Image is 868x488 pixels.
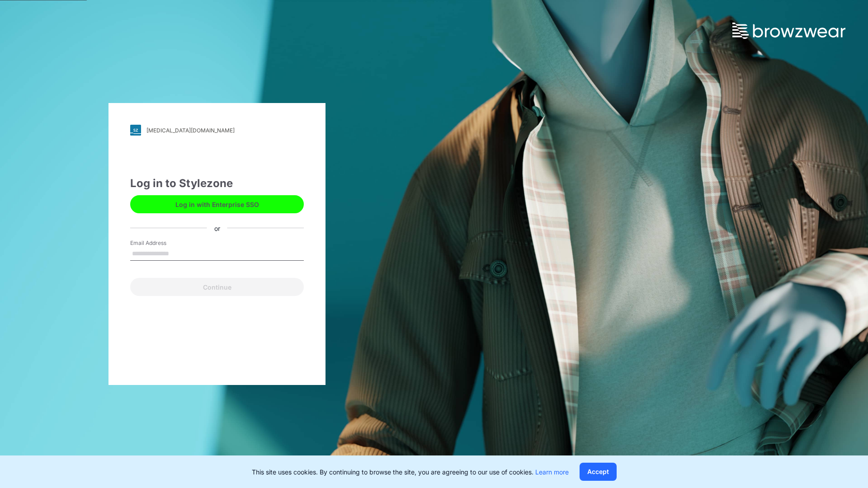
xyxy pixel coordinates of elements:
[207,223,227,233] div: or
[130,125,304,136] a: [MEDICAL_DATA][DOMAIN_NAME]
[130,239,193,247] label: Email Address
[252,467,569,477] p: This site uses cookies. By continuing to browse the site, you are agreeing to our use of cookies.
[130,125,141,136] img: svg+xml;base64,PHN2ZyB3aWR0aD0iMjgiIGhlaWdodD0iMjgiIHZpZXdCb3g9IjAgMCAyOCAyOCIgZmlsbD0ibm9uZSIgeG...
[535,468,569,476] a: Learn more
[130,175,304,192] div: Log in to Stylezone
[580,463,617,481] button: Accept
[146,127,235,134] div: [MEDICAL_DATA][DOMAIN_NAME]
[732,23,845,39] img: browzwear-logo.73288ffb.svg
[130,195,304,213] button: Log in with Enterprise SSO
